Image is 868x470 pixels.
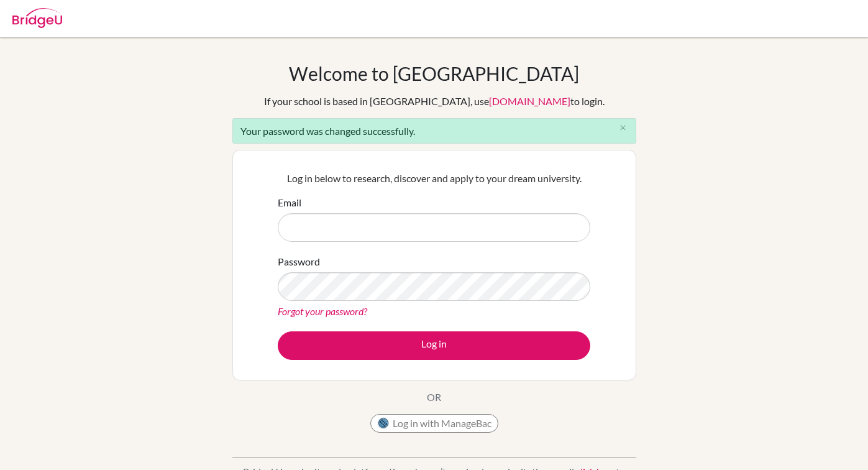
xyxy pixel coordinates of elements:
[264,94,605,109] div: If your school is based in [GEOGRAPHIC_DATA], use to login.
[489,95,570,107] a: [DOMAIN_NAME]
[278,305,367,317] a: Forgot your password?
[278,195,301,210] label: Email
[278,254,320,269] label: Password
[12,8,62,28] img: Bridge-U
[427,390,441,405] p: OR
[232,118,636,144] div: Your password was changed successfully.
[278,331,590,360] button: Log in
[289,62,579,85] h1: Welcome to [GEOGRAPHIC_DATA]
[611,119,636,137] button: Close
[618,123,628,132] i: close
[370,414,498,433] button: Log in with ManageBac
[278,171,590,186] p: Log in below to research, discover and apply to your dream university.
